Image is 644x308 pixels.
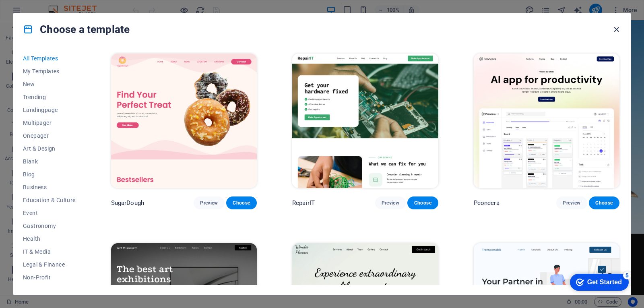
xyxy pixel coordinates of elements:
span: Event [23,210,76,216]
span: Preview [563,200,580,206]
span: Non-Profit [23,274,76,281]
span: Choose [233,200,250,206]
button: Blank [23,155,76,168]
button: Legal & Finance [23,258,76,271]
div: Get Started 5 items remaining, 0% complete [6,4,65,21]
span: All Templates [23,55,76,62]
span: Blank [23,158,76,165]
button: Preview [375,196,406,209]
button: Preview [556,196,587,209]
img: Peoneera [474,54,619,188]
span: Blog [23,171,76,178]
img: SugarDough [111,54,257,188]
span: Landingpage [23,107,76,113]
span: Multipager [23,120,76,126]
p: SugarDough [111,199,144,207]
span: IT & Media [23,248,76,255]
button: IT & Media [23,245,76,258]
button: Education & Culture [23,194,76,207]
button: Event [23,207,76,219]
button: Health [23,232,76,245]
span: Trending [23,94,76,100]
button: My Templates [23,65,76,78]
button: Non-Profit [23,271,76,284]
button: Blog [23,168,76,181]
button: Multipager [23,116,76,129]
span: Choose [414,200,431,206]
button: Business [23,181,76,194]
button: Trending [23,91,76,103]
span: My Templates [23,68,76,74]
button: Gastronomy [23,219,76,232]
span: Health [23,236,76,242]
span: New [23,81,76,87]
button: All Templates [23,52,76,65]
span: Onepager [23,132,76,139]
span: Art & Design [23,145,76,152]
span: Preview [382,200,399,206]
span: Preview [200,200,218,206]
button: Art & Design [23,142,76,155]
span: Choose [595,200,613,206]
p: Peoneera [474,199,500,207]
h4: Choose a template [23,23,130,36]
button: Choose [407,196,438,209]
span: Gastronomy [23,223,76,229]
button: Onepager [23,129,76,142]
span: Legal & Finance [23,261,76,268]
p: RepairIT [292,199,315,207]
button: Performance [23,284,76,297]
span: Education & Culture [23,197,76,203]
button: Choose [226,196,257,209]
div: Get Started [24,9,58,16]
img: RepairIT [292,54,438,188]
button: Choose [589,196,619,209]
button: Preview [194,196,224,209]
button: New [23,78,76,91]
button: Landingpage [23,103,76,116]
span: Business [23,184,76,190]
div: 5 [60,2,68,10]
